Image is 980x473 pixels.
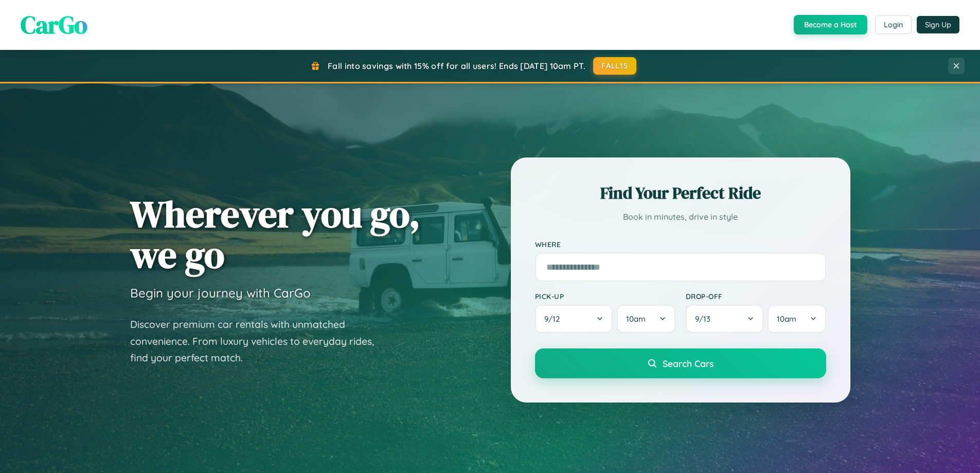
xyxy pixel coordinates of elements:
[686,292,826,301] label: Drop-off
[686,305,764,333] button: 9/13
[593,57,636,75] button: FALL15
[535,348,826,378] button: Search Cars
[535,209,826,224] p: Book in minutes, drive in style
[535,305,613,333] button: 9/12
[130,316,387,366] p: Discover premium car rentals with unmatched convenience. From luxury vehicles to everyday rides, ...
[535,292,675,301] label: Pick-up
[544,314,565,324] span: 9 / 12
[535,240,826,249] label: Where
[768,305,826,333] button: 10am
[777,314,796,324] span: 10am
[617,305,675,333] button: 10am
[21,8,87,42] span: CarGo
[663,358,714,369] span: Search Cars
[917,16,959,33] button: Sign Up
[328,61,585,71] span: Fall into savings with 15% off for all users! Ends [DATE] 10am PT.
[695,314,716,324] span: 9 / 13
[130,194,420,275] h1: Wherever you go, we go
[875,15,912,34] button: Login
[535,182,826,204] h2: Find Your Perfect Ride
[130,285,311,301] h3: Begin your journey with CarGo
[626,314,646,324] span: 10am
[794,15,867,34] button: Become a Host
